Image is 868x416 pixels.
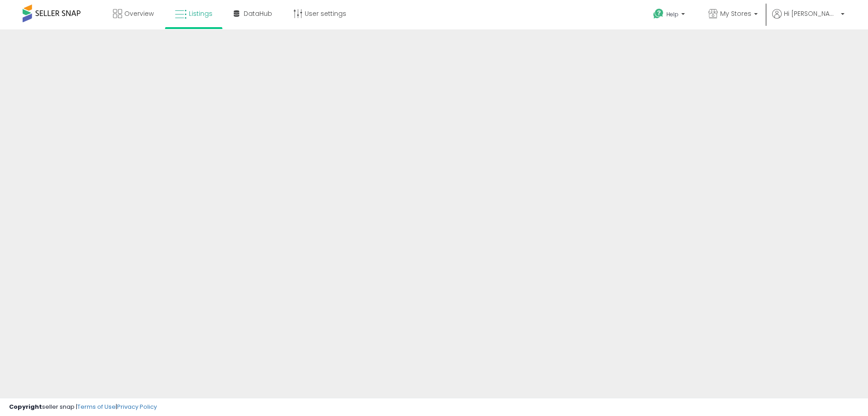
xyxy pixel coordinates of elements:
span: My Stores [720,9,751,18]
span: Help [666,10,679,18]
span: Hi [PERSON_NAME] [784,9,838,18]
a: Help [646,1,694,29]
span: Listings [189,9,212,18]
a: Privacy Policy [117,402,157,411]
i: Get Help [653,8,664,19]
span: Overview [124,9,154,18]
span: DataHub [244,9,272,18]
a: Terms of Use [77,402,116,411]
strong: Copyright [9,402,42,411]
div: seller snap | | [9,403,157,411]
a: Hi [PERSON_NAME] [772,9,844,29]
